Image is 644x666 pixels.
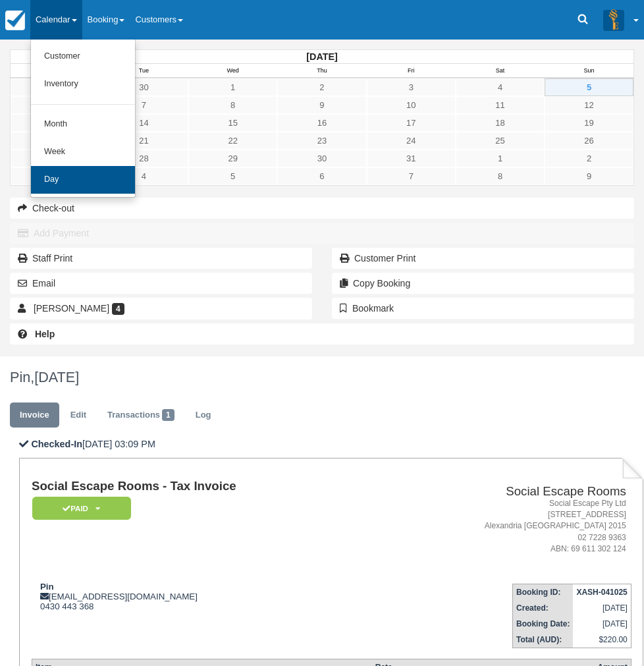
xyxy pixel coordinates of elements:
a: 23 [277,132,366,150]
a: Customer [31,43,135,70]
span: [PERSON_NAME] [34,303,109,314]
div: [EMAIL_ADDRESS][DOMAIN_NAME] 0430 443 368 [32,582,375,611]
a: 29 [188,150,277,167]
a: 27 [11,150,99,167]
a: 30 [99,78,188,96]
a: Month [31,111,135,138]
a: Week [31,138,135,166]
span: [DATE] [34,369,79,385]
a: 22 [188,132,277,150]
a: 8 [456,167,545,185]
a: 13 [11,114,99,132]
a: 16 [277,114,366,132]
th: Booking ID: [513,584,574,600]
a: 18 [456,114,545,132]
a: 9 [545,167,633,185]
em: Paid [32,497,131,520]
a: 19 [545,114,633,132]
ul: Calendar [30,40,136,198]
a: 28 [99,150,188,167]
a: 6 [277,167,366,185]
button: Check-out [10,198,634,219]
a: Inventory [31,70,135,98]
a: 1 [188,78,277,96]
img: A3 [603,9,624,30]
a: 8 [188,96,277,114]
th: Total (AUD): [513,632,574,648]
a: 14 [99,114,188,132]
a: 2 [545,150,633,167]
th: Booking Date: [513,616,574,632]
th: Thu [277,64,366,78]
a: 2 [277,78,366,96]
strong: XASH-041025 [576,588,627,597]
a: [PERSON_NAME] 4 [10,298,312,319]
a: 10 [367,96,456,114]
img: checkfront-main-nav-mini-logo.png [5,11,25,30]
span: 1 [162,409,174,421]
a: 21 [99,132,188,150]
th: Fri [367,64,456,78]
a: 4 [456,78,545,96]
h1: Pin, [10,370,634,385]
a: 12 [545,96,633,114]
strong: [DATE] [306,51,337,62]
a: 1 [456,150,545,167]
a: 4 [99,167,188,185]
strong: Pin [40,582,54,592]
h1: Social Escape Rooms - Tax Invoice [32,480,375,493]
a: 3 [367,78,456,96]
a: 3 [11,167,99,185]
button: Copy Booking [332,273,634,294]
a: Paid [32,496,126,520]
a: Invoice [10,402,59,428]
a: 25 [456,132,545,150]
th: Sun [545,64,633,78]
a: Help [10,323,634,345]
a: 6 [11,96,99,114]
a: 11 [456,96,545,114]
a: Transactions1 [97,402,184,428]
th: Tue [99,64,188,78]
a: 5 [188,167,277,185]
a: 30 [277,150,366,167]
a: Edit [61,402,96,428]
a: 17 [367,114,456,132]
a: Day [31,166,135,194]
a: 15 [188,114,277,132]
a: 5 [545,78,633,96]
button: Add Payment [10,223,634,244]
td: [DATE] [573,616,631,632]
address: Social Escape Pty Ltd [STREET_ADDRESS] Alexandria [GEOGRAPHIC_DATA] 2015 02 7228 9363 ABN: 69 611... [381,498,626,555]
a: 20 [11,132,99,150]
p: [DATE] 03:09 PM [19,437,643,451]
td: [DATE] [573,600,631,616]
a: 26 [545,132,633,150]
th: Created: [513,600,574,616]
th: Wed [188,64,277,78]
button: Bookmark [332,298,634,319]
a: 31 [367,150,456,167]
a: 7 [367,167,456,185]
th: Mon [11,64,99,78]
a: 9 [277,96,366,114]
a: 29 [11,78,99,96]
a: 7 [99,96,188,114]
b: Checked-In [31,439,82,449]
a: Customer Print [332,248,634,269]
button: Email [10,273,312,294]
b: Help [35,329,55,339]
h2: Social Escape Rooms [381,485,626,499]
td: $220.00 [573,632,631,648]
a: 24 [367,132,456,150]
a: Log [186,402,221,428]
a: Staff Print [10,248,312,269]
th: Sat [456,64,545,78]
span: 4 [112,303,124,315]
